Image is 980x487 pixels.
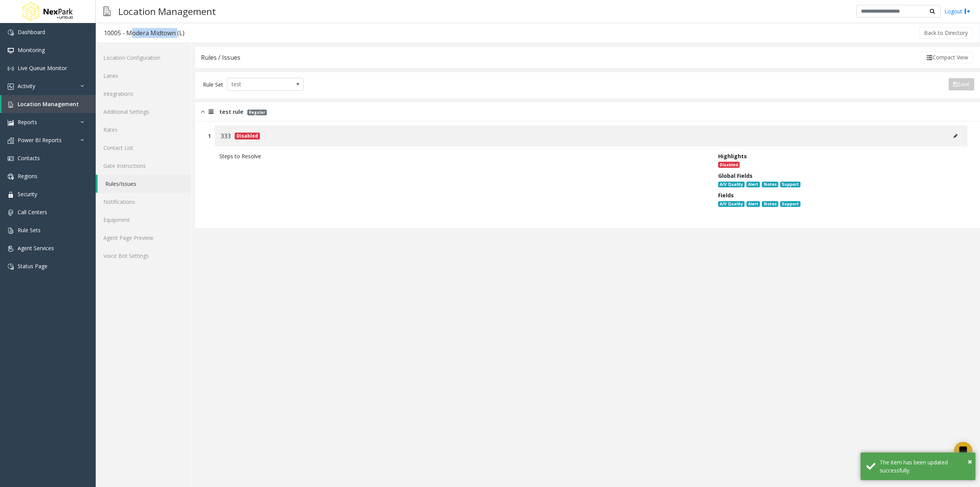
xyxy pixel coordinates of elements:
[96,211,191,229] a: Equipment
[98,175,191,193] a: Rules/Issues
[18,28,45,36] span: Dashboard
[219,107,243,116] span: test rule
[8,84,14,90] img: 'icon'
[18,244,54,252] span: Agent Services
[968,456,972,467] span: ×
[18,64,67,72] span: Live Queue Monitor
[8,66,14,72] img: 'icon'
[219,152,707,160] div: Steps to Resolve
[8,156,14,162] img: 'icon'
[96,193,191,211] a: Notifications
[18,82,35,90] span: Activity
[18,118,37,126] span: Reports
[96,67,191,85] a: Lanes
[96,85,191,103] a: Integrations
[8,264,14,270] img: 'icon'
[8,210,14,216] img: 'icon'
[8,138,14,144] img: 'icon'
[968,456,972,467] button: Close
[18,46,45,54] span: Monitoring
[8,48,14,54] img: 'icon'
[718,192,734,199] span: Fields
[762,182,778,188] span: Notes
[718,172,753,179] span: Global Fields
[18,208,47,216] span: Call Centers
[96,103,191,121] a: Additional Settings
[8,192,14,198] img: 'icon'
[227,78,288,90] span: test
[2,95,96,113] a: Location Management
[8,120,14,126] img: 'icon'
[18,190,37,198] span: Security
[247,110,267,115] span: Regular
[921,52,973,63] button: Compact View
[201,52,240,62] div: Rules / Issues
[718,182,745,188] span: A/V Quality
[8,228,14,234] img: 'icon'
[746,182,760,188] span: Alert
[208,132,211,140] div: 1
[18,262,47,270] span: Status Page
[18,100,79,108] span: Location Management
[96,229,191,247] a: Agent Page Preview
[8,246,14,252] img: 'icon'
[18,154,40,162] span: Contacts
[762,201,778,207] span: Notes
[718,162,740,168] span: Disabled
[919,27,973,39] button: Back to Directory
[18,172,38,180] span: Regions
[220,131,231,141] span: 333
[104,28,185,38] div: 10005 - Modera Midtown (L)
[18,226,41,234] span: Rule Sets
[746,201,760,207] span: Alert
[8,174,14,180] img: 'icon'
[235,133,260,139] span: Disabled
[718,201,745,207] span: A/V Quality
[944,7,970,15] a: Logout
[780,182,800,188] span: Support
[203,78,223,91] div: Rule Set
[103,2,111,21] img: pageIcon
[718,152,747,160] span: Highlights
[96,157,191,175] a: Gate Instructions
[780,201,800,207] span: Support
[114,2,220,21] h3: Location Management
[8,102,14,108] img: 'icon'
[18,136,62,144] span: Power BI Reports
[949,78,974,90] button: Save
[8,30,14,36] img: 'icon'
[201,107,205,116] img: opened
[96,139,191,157] a: Contact List
[880,458,970,474] div: The item has been updated successfully.
[964,7,970,15] img: logout
[96,247,191,265] a: Voice Bot Settings
[96,49,191,67] a: Location Configuration
[96,121,191,139] a: Rates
